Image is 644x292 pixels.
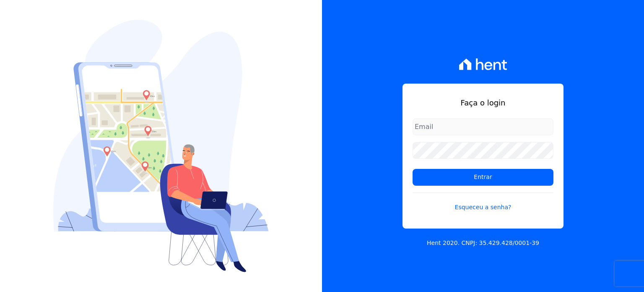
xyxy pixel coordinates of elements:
[413,192,553,212] a: Esqueceu a senha?
[413,169,553,186] input: Entrar
[413,118,553,135] input: Email
[427,239,539,247] p: Hent 2020. CNPJ: 35.429.428/0001-39
[53,20,269,272] img: Login
[413,97,553,108] h1: Faça o login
